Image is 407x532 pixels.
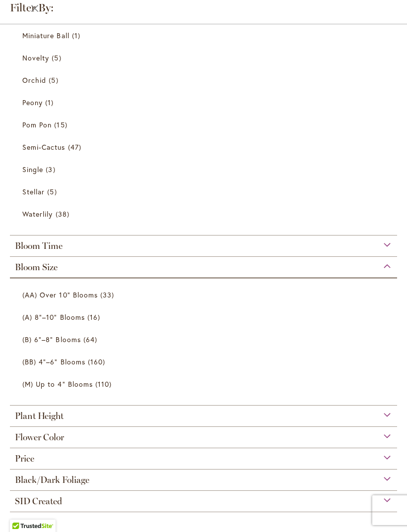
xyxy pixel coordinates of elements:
a: Stellar 5 [22,183,387,200]
span: SID Created [15,496,62,507]
span: 38 [56,209,72,219]
a: Waterlily 38 [22,205,387,223]
span: Pom Pon [22,120,52,129]
span: (B) 6"–8" Blooms [22,335,81,344]
a: (BB) 4"–6" Blooms 160 [22,353,387,370]
a: Miniature Ball 1 [22,27,387,44]
span: Bloom Time [15,240,63,251]
a: Single 3 [22,161,387,178]
span: Single [22,165,43,174]
span: (M) Up to 4" Blooms [22,379,93,389]
span: 1 [45,97,56,108]
span: Waterlily [22,209,53,219]
a: Orchid 5 [22,71,387,89]
span: 15 [54,119,69,130]
a: (M) Up to 4" Blooms 110 [22,375,387,393]
a: Novelty 5 [22,49,387,66]
span: Black/Dark Foliage [15,474,89,485]
span: 33 [100,290,117,300]
span: Orchid [22,75,46,85]
span: Semi-Cactus [22,142,66,152]
span: (A) 8"–10" Blooms [22,312,85,322]
span: Stellar [22,187,45,196]
span: Bloom Size [15,262,58,273]
span: 110 [95,379,114,389]
span: Price [15,453,34,464]
span: 1 [72,30,83,41]
span: Miniature Ball [22,31,69,40]
span: 47 [68,142,84,152]
a: Peony 1 [22,94,387,111]
span: Novelty [22,53,49,62]
span: 5 [52,53,64,63]
span: 5 [47,186,59,197]
iframe: Launch Accessibility Center [7,497,35,525]
span: 3 [46,164,58,175]
span: 16 [87,312,103,322]
span: Plant Height [15,411,64,421]
span: Flower Color [15,432,64,443]
a: (A) 8"–10" Blooms 16 [22,308,387,326]
span: Peony [22,98,43,107]
span: (BB) 4"–6" Blooms [22,357,85,366]
a: Semi-Cactus 47 [22,138,387,156]
a: (B) 6"–8" Blooms 64 [22,331,387,348]
span: 160 [88,356,108,367]
span: 5 [49,75,61,85]
a: Pom Pon 15 [22,116,387,133]
a: (AA) Over 10" Blooms 33 [22,286,387,303]
span: (AA) Over 10" Blooms [22,290,98,299]
span: 64 [83,334,100,345]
